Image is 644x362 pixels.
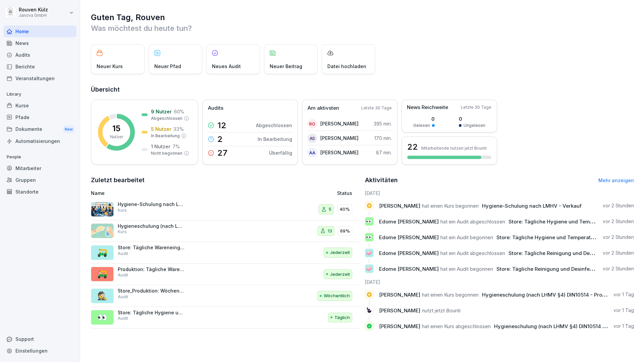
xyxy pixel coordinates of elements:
p: 40% [339,206,350,213]
p: In Bearbeitung [258,136,292,143]
p: 🧼 [366,248,372,258]
a: Audits [3,49,76,61]
p: Neuer Kurs [97,63,123,70]
p: vor 2 Stunden [603,234,634,241]
p: vor 2 Stunden [603,250,634,256]
p: Abgeschlossen [256,122,292,129]
a: Veranstaltungen [3,72,76,84]
p: vor 2 Stunden [603,265,634,272]
p: Store_Produktion: Wöchentliche Kontrolle auf Schädlinge [118,288,185,294]
div: Dokumente [3,123,76,136]
p: Letzte 30 Tage [361,105,392,111]
p: [PERSON_NAME] [320,149,359,156]
p: News Reichweite [407,104,448,111]
a: Hygieneschulung (nach LHMV §4) DIN10514 - ProduktionKurs1369% [91,220,360,242]
h2: Zuletzt bearbeitet [91,175,360,185]
p: Library [3,89,76,100]
a: 🕵️Store_Produktion: Wöchentliche Kontrolle auf SchädlingeAuditWöchentlich [91,285,360,307]
span: Edome [PERSON_NAME] [379,266,439,272]
p: Audit [118,315,128,321]
p: 🛺 [97,268,107,280]
p: Jederzeit [330,249,350,256]
p: Store: Tägliche Wareneingangskontrolle [118,245,185,251]
p: Wöchentlich [324,293,350,299]
span: [PERSON_NAME] [379,292,420,298]
p: 5 Nutzer [151,125,171,133]
a: Automatisierungen [3,135,76,147]
span: [PERSON_NAME] [379,307,420,314]
p: 🧼 [366,264,372,273]
span: Hygieneschulung (nach LHMV §4) DIN10514 - Produktion [482,292,620,298]
p: Audit [118,272,128,278]
a: Kurse [3,100,76,111]
h2: Übersicht [91,85,634,94]
a: DokumenteNew [3,123,76,136]
div: New [63,125,74,133]
a: Berichte [3,61,76,72]
p: Nutzer [110,134,123,140]
a: News [3,37,76,49]
a: Pfade [3,111,76,123]
p: 395 min. [374,120,392,127]
p: 27 [217,149,227,157]
span: hat ein Audit abgeschlossen [440,250,505,256]
p: 5 [329,206,331,213]
span: hat einen Kurs begonnen [422,292,479,298]
p: Neues Audit [212,63,241,70]
p: Janova GmbH [19,13,48,18]
p: Gelesen [413,122,430,128]
p: Ungelesen [464,122,485,128]
a: Mehr anzeigen [598,177,634,183]
p: 9 Nutzer [151,108,172,115]
div: Ro [308,119,317,128]
p: Produktion: Tägliche Wareneingangskontrolle [118,266,185,272]
p: In Bearbeitung [151,133,180,139]
span: Store: Tägliche Reinigung und Desinfektion der Filiale [508,250,639,256]
span: Edome [PERSON_NAME] [379,218,439,225]
a: 🛺Produktion: Tägliche WareneingangskontrolleAuditJederzeit [91,264,360,286]
a: Einstellungen [3,345,76,357]
p: Audit [118,294,128,300]
span: Edome [PERSON_NAME] [379,234,439,241]
p: 0 [413,115,435,122]
p: 🕵️ [97,290,107,302]
a: Standorte [3,186,76,198]
p: vor 1 Tag [613,291,634,298]
img: h7jpezukfv8pwd1f3ia36uzh.png [91,202,114,217]
span: Store: Tägliche Reinigung und Desinfektion der Filiale [496,266,627,272]
p: Überfällig [269,149,292,156]
h1: Guten Tag, Rouven [91,12,634,23]
p: Nicht begonnen [151,150,182,156]
p: vor 1 Tag [613,323,634,329]
p: Audits [208,104,223,112]
p: vor 2 Stunden [603,218,634,225]
p: Neuer Pfad [154,63,181,70]
img: gxsnf7ygjsfsmxd96jxi4ufn.png [91,223,114,238]
span: hat einen Kurs begonnen [422,203,479,209]
p: 15 [112,124,120,133]
p: Hygieneschulung (nach LHMV §4) DIN10514 - Produktion [118,223,185,229]
p: Name [91,190,260,197]
p: Kurs [118,229,127,235]
p: Abgeschlossen [151,115,182,121]
p: Jederzeit [330,271,350,278]
span: Edome [PERSON_NAME] [379,250,439,256]
p: Audit [118,251,128,257]
h3: 22 [407,141,418,153]
p: 👀 [366,232,372,242]
a: 🛺Store: Tägliche WareneingangskontrolleAuditJederzeit [91,242,360,264]
span: hat einen Kurs abgeschlossen [422,323,491,329]
span: hat ein Audit begonnen [440,234,493,241]
p: 87 min. [376,149,392,156]
h2: Aktivitäten [365,175,398,185]
p: People [3,152,76,162]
